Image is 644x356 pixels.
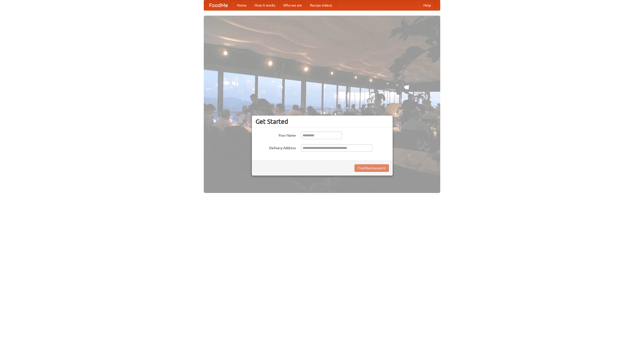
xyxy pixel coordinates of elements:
button: Find Restaurants! [354,164,389,172]
h3: Get Started [256,118,389,125]
label: Your Name [256,132,296,138]
a: Recipe videos [306,0,336,10]
a: FoodMe [204,0,233,10]
a: Help [419,0,435,10]
a: How it works [251,0,279,10]
label: Delivery Address [256,144,296,150]
a: Who we are [279,0,306,10]
a: Home [233,0,251,10]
